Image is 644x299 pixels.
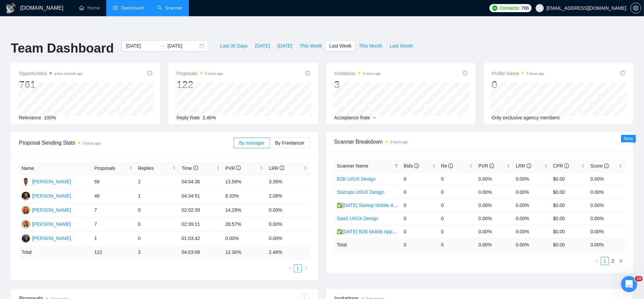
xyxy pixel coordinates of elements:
[275,140,304,146] span: By Freelancer
[179,232,222,246] td: 01:03:42
[302,264,310,272] button: right
[22,235,71,241] a: VK[PERSON_NAME]
[617,257,625,265] button: right
[179,189,222,203] td: 04:34:51
[476,212,513,225] td: 0.00%
[439,238,476,251] td: 0
[329,42,352,50] span: Last Week
[635,276,643,281] span: 10
[179,175,222,189] td: 04:04:36
[22,207,71,212] a: A[PERSON_NAME]
[588,199,625,212] td: 0.00%
[225,166,241,171] span: PVR
[167,42,198,50] input: End date
[135,246,179,259] td: 3
[334,238,401,251] td: Total
[551,185,588,199] td: $0.00
[337,163,368,169] span: Scanner Name
[216,40,251,51] button: Last 30 Days
[588,225,625,238] td: 0.00%
[274,40,296,51] button: [DATE]
[476,199,513,212] td: 0.00%
[83,142,101,145] time: 5 hours ago
[32,235,71,242] div: [PERSON_NAME]
[334,138,625,146] span: Scanner Breakdown
[326,40,355,51] button: Last Week
[54,72,82,76] time: a few seconds ago
[92,246,135,259] td: 122
[513,172,551,185] td: 0.00%
[601,257,609,265] a: 1
[179,203,222,217] td: 02:02:39
[19,115,41,120] span: Relevance
[551,172,588,185] td: $0.00
[588,172,625,185] td: 0.00%
[266,189,310,203] td: 2.08%
[394,164,398,168] span: filter
[390,140,408,144] time: 5 hours ago
[513,212,551,225] td: 0.00%
[79,5,100,11] a: homeHome
[631,3,641,13] button: setting
[135,217,179,232] td: 0
[22,192,30,200] img: TA
[401,225,439,238] td: 0
[401,212,439,225] td: 0
[296,40,326,51] button: This Week
[401,172,439,185] td: 0
[516,163,531,169] span: LRR
[280,166,284,170] span: info-circle
[113,5,118,10] span: dashboard
[439,172,476,185] td: 0
[121,5,144,11] span: Dashboard
[401,185,439,199] td: 0
[302,264,310,272] li: Next Page
[193,166,198,170] span: info-circle
[179,217,222,232] td: 02:39:11
[266,232,310,246] td: 0.00%
[176,69,223,78] span: Proposals
[393,161,400,171] span: filter
[19,69,83,78] span: Opportunities
[22,220,30,229] img: O
[22,234,30,243] img: VK
[239,140,264,146] span: By manager
[476,238,513,251] td: 0.00 %
[286,264,294,272] li: Previous Page
[595,259,599,263] span: left
[489,163,494,168] span: info-circle
[492,115,560,120] span: Only exclusive agency members
[304,266,308,270] span: right
[223,217,266,232] td: 28.57%
[138,165,171,172] span: Replies
[553,163,569,169] span: CPR
[513,225,551,238] td: 0.00%
[205,72,223,76] time: 5 hours ago
[179,246,222,259] td: 04:03:08
[159,43,165,49] span: to
[251,40,274,51] button: [DATE]
[266,246,310,259] td: 2.46 %
[588,238,625,251] td: 0.00 %
[337,203,415,208] a: ✅[DATE] Startup Mobile App Design
[551,199,588,212] td: $0.00
[476,172,513,185] td: 0.00%
[551,225,588,238] td: $0.00
[19,139,234,147] span: Proposal Sending Stats
[620,71,625,76] span: info-circle
[593,257,601,265] button: left
[334,115,370,120] span: Acceptance Rate
[176,115,200,120] span: Reply Rate
[135,203,179,217] td: 0
[269,166,284,171] span: LRR
[135,232,179,246] td: 0
[255,42,270,50] span: [DATE]
[441,163,453,169] span: Re
[492,69,544,78] span: Profile Views
[404,163,419,169] span: Bids
[22,179,71,184] a: AO[PERSON_NAME]
[401,238,439,251] td: 0
[135,189,179,203] td: 1
[294,264,302,272] li: 1
[92,217,135,232] td: 7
